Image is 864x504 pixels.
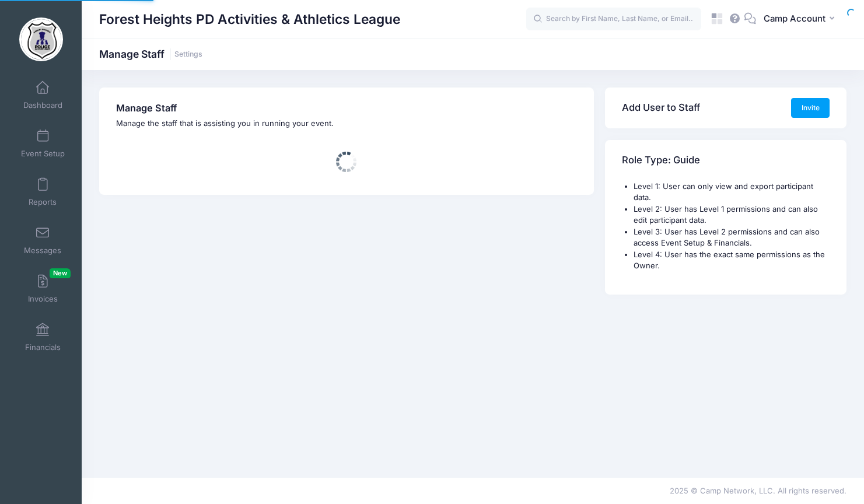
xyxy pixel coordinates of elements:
h1: Forest Heights PD Activities & Athletics League [99,6,400,33]
input: Search by First Name, Last Name, or Email... [526,8,701,31]
span: Reports [29,197,57,207]
button: Camp Account [756,6,846,33]
a: Settings [174,50,202,59]
p: Manage the staff that is assisting you in running your event. [116,118,576,129]
li: Level 1: User can only view and export participant data. [634,181,830,204]
span: Dashboard [23,100,62,110]
span: 2025 © Camp Network, LLC. All rights reserved. [670,486,846,495]
li: Level 2: User has Level 1 permissions and can also edit participant data. [634,204,830,226]
h4: Manage Staff [116,103,576,114]
button: Invite [791,98,830,118]
span: Messages [24,246,61,256]
a: Messages [15,220,71,261]
img: Forest Heights PD Activities & Athletics League [19,17,63,61]
span: Event Setup [21,149,65,159]
a: InvoicesNew [15,268,71,309]
h3: Add User to Staff [622,92,700,125]
h1: Manage Staff [99,48,202,60]
span: Camp Account [764,12,825,25]
li: Level 3: User has Level 2 permissions and can also access Event Setup & Financials. [634,226,830,249]
span: Invoices [28,294,58,304]
a: Event Setup [15,123,71,164]
h3: Role Type: Guide [622,143,700,177]
span: New [50,268,71,278]
a: Financials [15,317,71,358]
a: Dashboard [15,75,71,116]
li: Level 4: User has the exact same permissions as the Owner. [634,249,830,272]
a: Reports [15,171,71,212]
span: Financials [25,342,61,352]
